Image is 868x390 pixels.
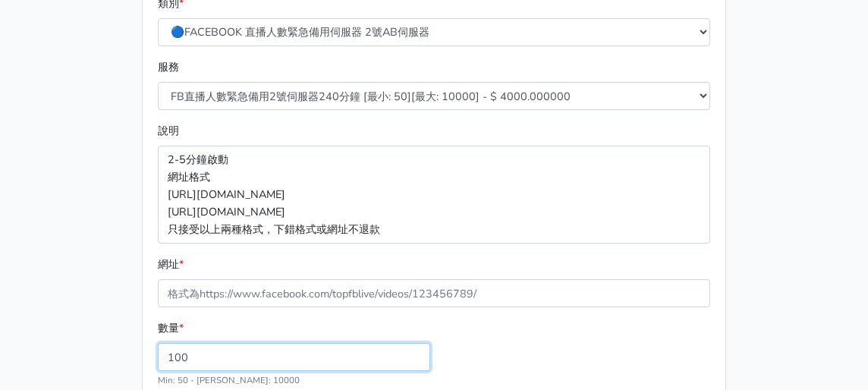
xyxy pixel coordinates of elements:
[158,256,184,273] label: 網址
[158,279,710,307] input: 格式為https://www.facebook.com/topfblive/videos/123456789/
[158,319,184,337] label: 數量
[158,58,179,76] label: 服務
[158,122,179,140] label: 說明
[158,374,300,386] small: Min: 50 - [PERSON_NAME]: 10000
[158,146,710,244] p: 2-5分鐘啟動 網址格式 [URL][DOMAIN_NAME] [URL][DOMAIN_NAME] 只接受以上兩種格式，下錯格式或網址不退款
